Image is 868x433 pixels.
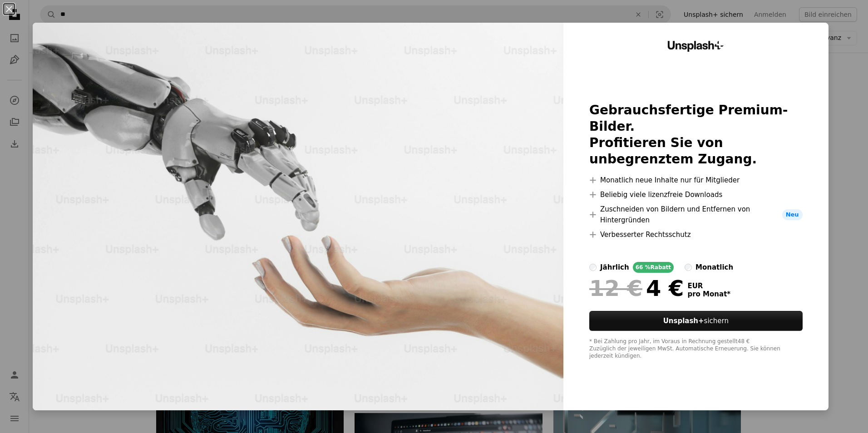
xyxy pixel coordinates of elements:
li: Monatlich neue Inhalte nur für Mitglieder [589,175,803,186]
span: Neu [782,209,803,220]
li: Zuschneiden von Bildern und Entfernen von Hintergründen [589,204,803,226]
div: monatlich [695,262,733,273]
input: monatlich [685,264,692,271]
h2: Gebrauchsfertige Premium-Bilder. Profitieren Sie von unbegrenztem Zugang. [589,102,803,167]
span: pro Monat * [687,290,730,298]
input: jährlich66 %Rabatt [589,264,597,271]
strong: Unsplash+ [663,317,704,325]
div: jährlich [600,262,629,273]
li: Beliebig viele lizenzfreie Downloads [589,189,803,200]
span: 12 € [589,276,642,300]
button: Unsplash+sichern [589,311,803,331]
div: 4 € [589,276,684,300]
li: Verbesserter Rechtsschutz [589,229,803,240]
div: 66 % Rabatt [633,262,674,273]
span: EUR [687,282,730,290]
div: * Bei Zahlung pro Jahr, im Voraus in Rechnung gestellt 48 € Zuzüglich der jeweiligen MwSt. Automa... [589,338,803,360]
